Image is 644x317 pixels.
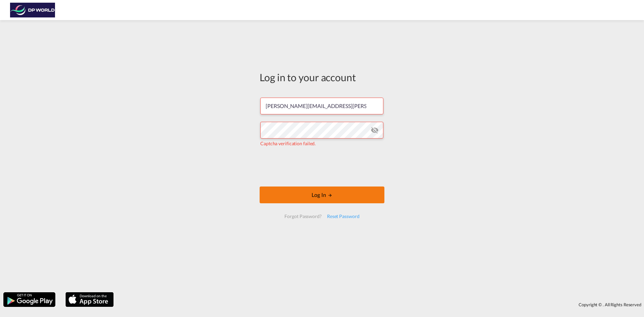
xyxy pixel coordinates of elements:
div: Copyright © . All Rights Reserved [117,299,644,310]
span: Captcha verification failed. [260,141,316,146]
div: Log in to your account [260,70,384,84]
input: Enter email/phone number [260,98,383,114]
img: apple.png [65,292,114,308]
div: Reset Password [324,210,362,222]
iframe: reCAPTCHA [271,154,373,180]
md-icon: icon-eye-off [371,126,379,134]
div: Forgot Password? [282,210,324,222]
button: LOGIN [260,187,384,203]
img: c08ca190194411f088ed0f3ba295208c.png [10,3,55,18]
img: google.png [3,292,56,308]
